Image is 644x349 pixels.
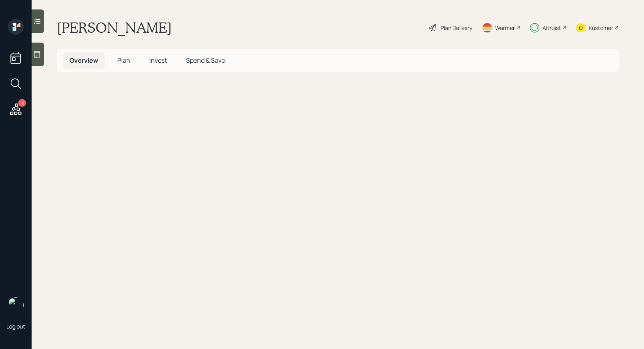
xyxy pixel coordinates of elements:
[8,297,24,313] img: treva-nostdahl-headshot.png
[57,19,172,36] h1: [PERSON_NAME]
[6,323,25,330] div: Log out
[18,99,26,107] div: 10
[543,24,561,32] div: Altruist
[149,56,167,65] span: Invest
[589,24,613,32] div: Kustomer
[117,56,130,65] span: Plan
[495,24,515,32] div: Warmer
[69,56,98,65] span: Overview
[441,24,472,32] div: Plan Delivery
[186,56,225,65] span: Spend & Save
